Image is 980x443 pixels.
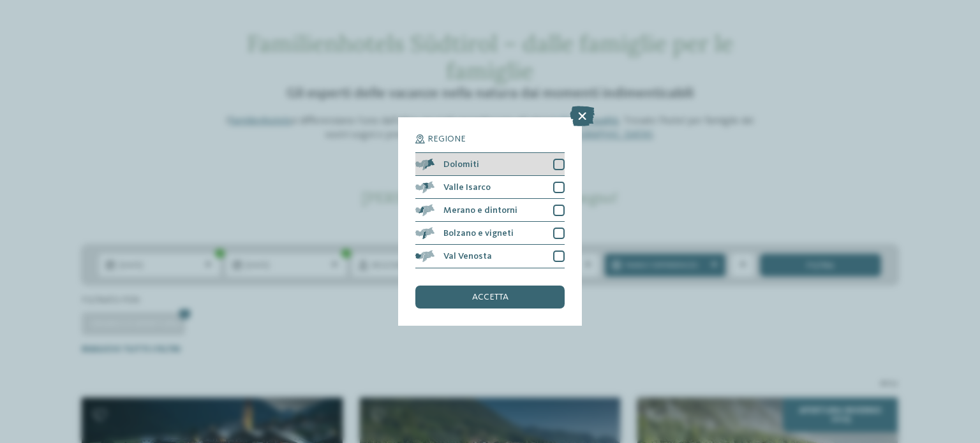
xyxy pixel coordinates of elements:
[443,206,517,215] span: Merano e dintorni
[443,160,479,169] span: Dolomiti
[443,229,514,238] span: Bolzano e vigneti
[443,252,492,261] span: Val Venosta
[443,183,491,192] span: Valle Isarco
[427,134,466,143] span: Regione
[472,293,509,301] span: accetta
